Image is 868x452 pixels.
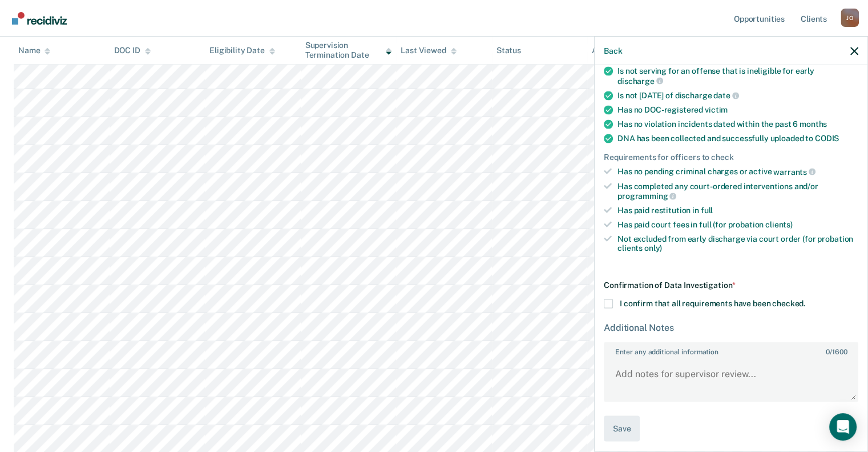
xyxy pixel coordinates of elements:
[701,205,713,214] span: full
[617,234,858,253] div: Not excluded from early discharge via court order (for probation clients
[592,46,645,55] div: Assigned to
[617,66,858,86] div: Is not serving for an offense that is ineligible for early
[826,348,847,356] span: / 1600
[617,90,858,101] div: Is not [DATE] of discharge
[114,46,151,55] div: DOC ID
[617,166,858,177] div: Has no pending criminal charges or active
[620,298,805,307] span: I confirm that all requirements have been checked.
[829,413,857,441] div: Open Intercom Messenger
[617,76,663,85] span: discharge
[713,91,738,100] span: date
[617,119,858,129] div: Has no violation incidents dated within the past 6
[604,153,858,162] div: Requirements for officers to check
[604,46,622,55] button: Back
[604,415,640,441] button: Save
[815,134,839,143] span: CODIS
[617,191,676,201] span: programming
[644,243,662,253] span: only)
[617,205,858,215] div: Has paid restitution in
[617,219,858,229] div: Has paid court fees in full (for probation
[617,181,858,201] div: Has completed any court-ordered interventions and/or
[617,105,858,115] div: Has no DOC-registered
[705,105,728,114] span: victim
[604,281,858,290] div: Confirmation of Data Investigation
[496,46,521,55] div: Status
[604,322,858,333] div: Additional Notes
[305,41,392,60] div: Supervision Termination Date
[401,46,456,55] div: Last Viewed
[773,167,815,176] span: warrants
[617,134,858,143] div: DNA has been collected and successfully uploaded to
[826,348,830,356] span: 0
[605,343,857,356] label: Enter any additional information
[18,46,50,55] div: Name
[765,219,793,229] span: clients)
[841,9,859,27] div: J O
[209,46,275,55] div: Eligibility Date
[841,9,859,27] button: Profile dropdown button
[12,12,67,25] img: Recidiviz
[800,119,827,129] span: months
